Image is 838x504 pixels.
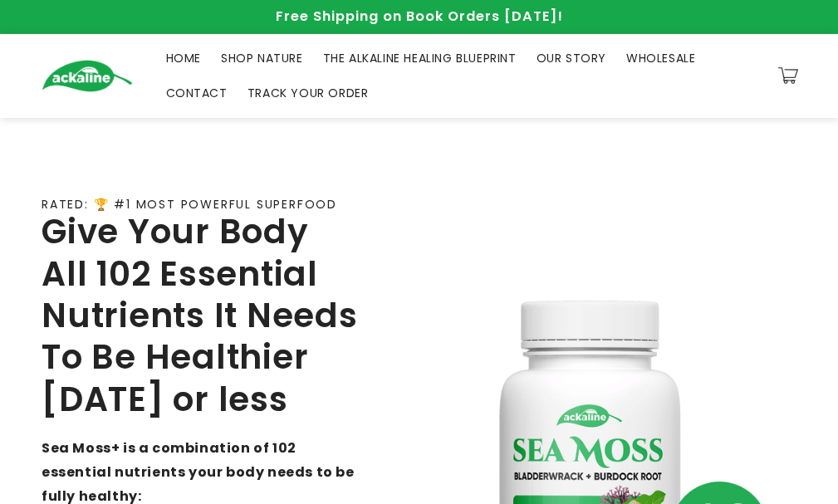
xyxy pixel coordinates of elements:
[42,211,361,420] h2: Give Your Body All 102 Essential Nutrients It Needs To Be Healthier [DATE] or less
[166,86,228,100] span: CONTACT
[323,51,517,66] span: THE ALKALINE HEALING BLUEPRINT
[616,41,705,76] a: WHOLESALE
[156,76,238,110] a: CONTACT
[276,7,563,26] span: Free Shipping on Book Orders [DATE]!
[166,51,201,66] span: HOME
[313,41,527,76] a: THE ALKALINE HEALING BLUEPRINT
[221,51,303,66] span: SHOP NATURE
[247,86,369,100] span: TRACK YOUR ORDER
[537,51,606,66] span: OUR STORY
[626,51,695,66] span: WHOLESALE
[238,76,379,110] a: TRACK YOUR ORDER
[42,198,337,212] p: RATED: 🏆 #1 MOST POWERFUL SUPERFOOD
[42,60,133,92] img: Ackaline
[156,41,211,76] a: HOME
[211,41,313,76] a: SHOP NATURE
[527,41,616,76] a: OUR STORY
